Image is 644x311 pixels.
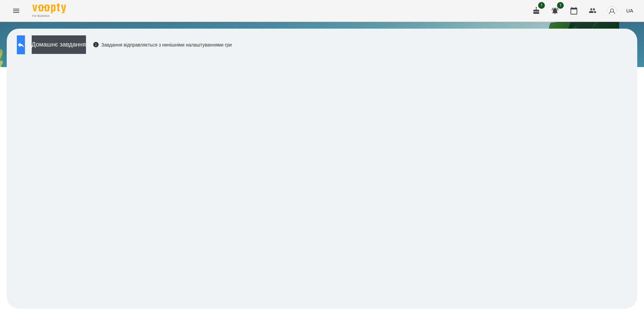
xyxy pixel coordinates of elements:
button: Menu [8,3,24,19]
span: 1 [557,2,564,9]
span: For Business [32,14,66,18]
img: Voopty Logo [32,3,66,13]
button: Домашнє завдання [32,35,86,54]
button: UA [623,4,636,17]
div: Завдання відправляється з нинішніми налаштуваннями гри [93,41,232,48]
span: 1 [538,2,545,9]
img: avatar_s.png [607,6,617,15]
span: UA [626,7,633,14]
